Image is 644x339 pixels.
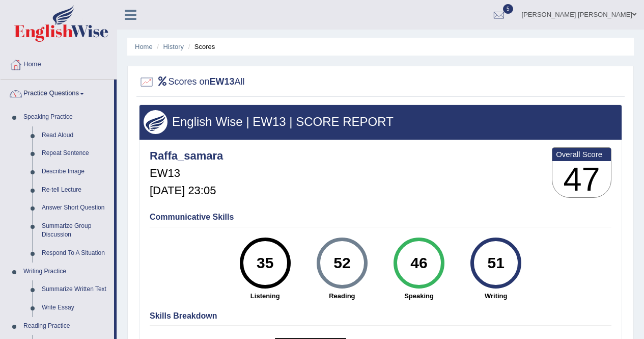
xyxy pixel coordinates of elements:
[19,317,114,335] a: Reading Practice
[139,74,245,90] h2: Scores on All
[163,43,184,50] a: History
[400,242,437,284] div: 46
[186,42,215,51] li: Scores
[37,299,114,317] a: Write Essay
[37,217,114,244] a: Summarize Group Discussion
[232,291,298,301] strong: Listening
[150,150,223,162] h4: Raffa_samara
[150,185,223,197] h5: [DATE] 23:05
[150,311,611,321] h4: Skills Breakdown
[246,242,284,284] div: 35
[19,108,114,126] a: Speaking Practice
[210,76,235,87] b: EW13
[385,291,452,301] strong: Speaking
[1,80,114,105] a: Practice Questions
[478,242,515,284] div: 51
[19,263,114,281] a: Writing Practice
[552,161,611,198] h3: 47
[37,280,114,299] a: Summarize Written Text
[463,291,529,301] strong: Writing
[135,43,153,50] a: Home
[37,181,114,199] a: Re-tell Lecture
[150,167,223,179] h5: EW13
[309,291,375,301] strong: Reading
[37,244,114,263] a: Respond To A Situation
[37,199,114,217] a: Answer Short Question
[144,115,618,128] h3: English Wise | EW13 | SCORE REPORT
[37,126,114,145] a: Read Aloud
[1,50,117,76] a: Home
[556,150,607,159] b: Overall Score
[503,4,513,14] span: 5
[150,213,611,222] h4: Communicative Skills
[37,144,114,163] a: Repeat Sentence
[144,110,167,134] img: wings.png
[37,163,114,181] a: Describe Image
[323,242,360,284] div: 52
